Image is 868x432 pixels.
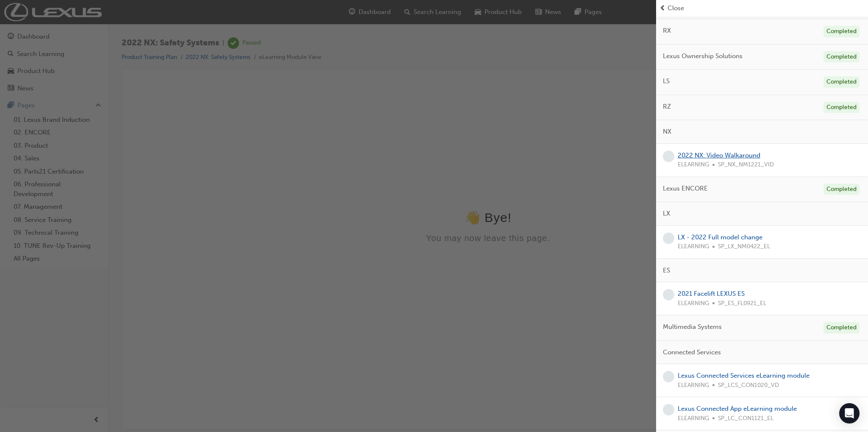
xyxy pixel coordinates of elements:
span: SP_NX_NM1221_VID [718,160,774,170]
span: LS [663,76,670,86]
a: 2022 NX: Video Walkaround [678,151,760,159]
div: Completed [823,102,860,113]
span: SP_LCS_CON1020_VD [718,381,779,390]
span: ELEARNING [678,242,709,252]
span: ES [663,266,670,275]
a: LX - 2022 Full model change [678,233,762,241]
a: Lexus Connected Services eLearning module [678,372,810,379]
span: ELEARNING [678,414,709,424]
span: learningRecordVerb_NONE-icon [663,151,674,162]
span: Lexus Ownership Solutions [663,51,743,61]
div: Completed [823,26,860,37]
span: LX [663,209,670,219]
div: Open Intercom Messenger [839,403,860,424]
div: Completed [823,322,860,334]
span: Close [668,3,684,13]
button: prev-iconClose [659,3,865,13]
span: Lexus ENCORE [663,184,708,194]
a: Lexus Connected App eLearning module [678,405,797,412]
span: ELEARNING [678,299,709,309]
span: Multimedia Systems [663,322,722,332]
div: You may now leave this page. [3,151,716,160]
span: RX [663,26,671,36]
a: 2021 Facelift LEXUS ES [678,290,745,297]
span: NX [663,127,671,137]
div: Completed [823,184,860,195]
span: RZ [663,102,671,112]
span: learningRecordVerb_NONE-icon [663,371,674,382]
div: Completed [823,76,860,88]
div: 👋 Bye! [3,127,716,142]
span: learningRecordVerb_NONE-icon [663,289,674,300]
span: SP_LX_NM0422_EL [718,242,770,252]
span: Connected Services [663,348,721,357]
div: Completed [823,51,860,63]
span: learningRecordVerb_NONE-icon [663,233,674,244]
span: ELEARNING [678,381,709,390]
span: learningRecordVerb_NONE-icon [663,404,674,415]
span: SP_LC_CON1121_EL [718,414,773,424]
span: ELEARNING [678,160,709,170]
span: SP_ES_FL0921_EL [718,299,766,309]
span: prev-icon [659,3,666,13]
